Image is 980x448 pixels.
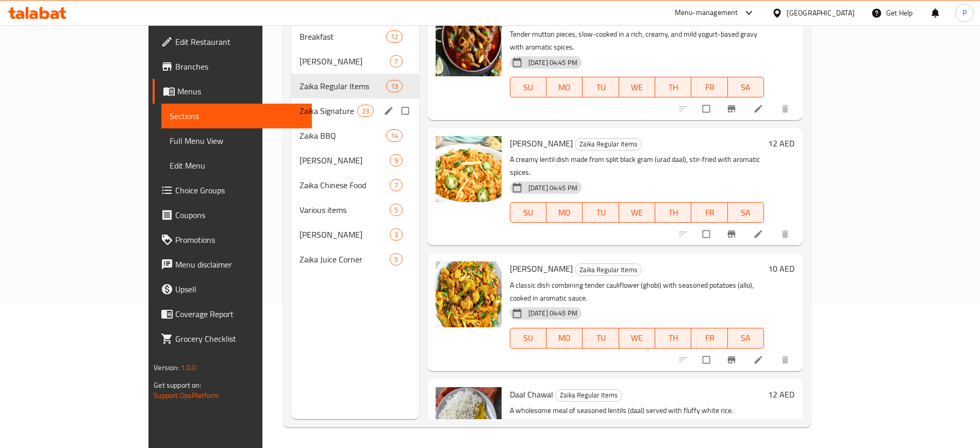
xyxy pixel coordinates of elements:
[732,330,760,345] span: SA
[390,228,403,241] div: items
[720,223,745,245] button: Branch-specific-item
[551,80,578,95] span: MO
[170,159,304,172] span: Edit Menu
[300,179,390,191] span: Zaika Chinese Food
[180,361,196,374] span: 1.0.0
[551,330,578,345] span: MO
[175,60,304,73] span: Branches
[300,105,357,117] span: Zaika Signature
[154,378,201,392] span: Get support on:
[510,328,546,349] button: SU
[300,204,390,216] span: Various items
[291,148,419,173] div: [PERSON_NAME]9
[524,183,582,193] span: [DATE] 04:45 PM
[161,153,312,178] a: Edit Menu
[659,205,687,220] span: TH
[390,230,402,240] span: 3
[728,202,764,223] button: SA
[291,222,419,247] div: [PERSON_NAME]3
[161,104,312,128] a: Sections
[556,389,622,401] span: Zaika Regular Items
[514,205,542,220] span: SU
[774,97,799,120] button: delete
[291,74,419,98] div: Zaika Regular Items13
[387,81,402,91] span: 13
[546,328,583,349] button: MO
[675,7,738,19] div: Menu-management
[732,80,760,95] span: SA
[696,99,718,119] span: Select to update
[575,138,642,151] div: Zaika Regular Items
[655,77,691,97] button: TH
[390,179,403,191] div: items
[170,110,304,122] span: Sections
[510,28,764,54] p: Tender mutton pieces, slow-cooked in a rich, creamy, and mild yogurt-based gravy with aromatic sp...
[153,302,312,326] a: Coverage Report
[728,328,764,349] button: SA
[753,355,766,365] a: Edit menu item
[291,247,419,272] div: Zaika Juice Corner5
[175,184,304,196] span: Choice Groups
[695,80,723,95] span: FR
[291,20,419,276] nav: Menu sections
[546,77,583,97] button: MO
[153,277,312,302] a: Upsell
[300,154,390,167] div: Zaika Tandoor
[386,80,403,92] div: items
[510,387,553,402] span: Daal Chawal
[291,98,419,123] div: Zaika Signature23edit
[774,349,799,371] button: delete
[300,80,386,92] div: Zaika Regular Items
[390,255,402,264] span: 5
[387,32,402,42] span: 12
[514,80,542,95] span: SU
[154,389,219,402] a: Support.OpsPlatform
[768,261,794,276] h6: 10 AED
[300,129,386,142] div: Zaika BBQ
[691,202,727,223] button: FR
[153,326,312,351] a: Grocery Checklist
[510,404,764,417] p: A wholesome meal of seasoned lentils (daal) served with fluffy white rice.
[390,154,403,167] div: items
[175,308,304,320] span: Coverage Report
[583,77,619,97] button: TU
[436,10,502,76] img: Mutton Qorma
[587,205,614,220] span: TU
[382,104,397,118] button: edit
[583,328,619,349] button: TU
[300,55,390,68] span: [PERSON_NAME]
[728,77,764,97] button: SA
[696,350,718,370] span: Select to update
[177,85,304,97] span: Menus
[436,136,502,202] img: Daal Maash Fry
[659,80,687,95] span: TH
[587,80,614,95] span: TU
[575,264,641,276] span: Zaika Regular Items
[510,202,546,223] button: SU
[390,204,403,216] div: items
[300,55,390,68] div: Zaika Paratha
[583,202,619,223] button: TU
[623,330,651,345] span: WE
[300,253,390,266] span: Zaika Juice Corner
[161,128,312,153] a: Full Menu View
[691,328,727,349] button: FR
[175,234,304,246] span: Promotions
[510,136,573,151] span: [PERSON_NAME]
[787,7,855,19] div: [GEOGRAPHIC_DATA]
[175,258,304,271] span: Menu disclaimer
[510,77,546,97] button: SU
[390,205,402,215] span: 5
[154,361,179,374] span: Version:
[175,333,304,345] span: Grocery Checklist
[732,205,760,220] span: SA
[300,30,386,43] span: Breakfast
[695,330,723,345] span: FR
[358,106,373,116] span: 23
[153,227,312,252] a: Promotions
[551,205,578,220] span: MO
[655,328,691,349] button: TH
